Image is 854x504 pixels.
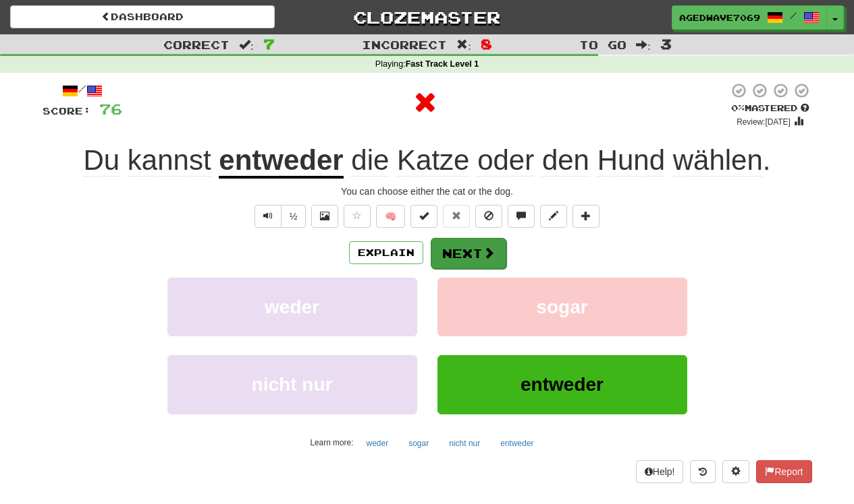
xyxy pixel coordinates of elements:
span: den [542,144,589,177]
span: Hund [597,144,665,177]
button: Next [431,238,506,269]
span: : [239,39,254,51]
span: 76 [99,100,122,117]
button: nicht nur [442,433,487,453]
button: Edit sentence (alt+d) [540,205,567,228]
a: Dashboard [10,5,275,28]
button: Report [756,460,811,483]
span: weder [265,296,319,317]
button: weder [359,433,396,453]
button: 🧠 [376,205,405,228]
div: You can choose either the cat or the dog. [43,185,812,198]
div: Text-to-speech controls [252,205,306,228]
a: Clozemaster [295,5,560,29]
button: Favorite sentence (alt+f) [344,205,371,228]
button: Show image (alt+x) [311,205,338,228]
span: Du [83,144,119,177]
span: AgedWave7069 [679,11,760,24]
button: Discuss sentence (alt+u) [508,205,535,228]
button: entweder [437,355,687,414]
span: . [344,144,771,177]
div: / [43,82,122,99]
button: Play sentence audio (ctl+space) [255,205,282,228]
button: entweder [493,433,541,453]
button: sogar [437,278,687,336]
a: AgedWave7069 / [672,5,827,30]
span: Score: [43,105,91,117]
strong: Fast Track Level 1 [406,59,479,69]
span: sogar [536,296,587,317]
button: sogar [401,433,436,453]
span: wählen [673,144,763,177]
small: Review: [DATE] [737,117,791,127]
button: Round history (alt+y) [690,460,716,483]
span: entweder [521,374,604,395]
button: Add to collection (alt+a) [572,205,599,228]
span: : [636,39,651,51]
span: die [351,144,389,177]
span: kannst [128,144,211,177]
span: : [456,39,471,51]
span: 8 [481,36,492,52]
button: Help! [636,460,684,483]
span: / [790,11,797,20]
span: 0 % [731,102,745,113]
button: ½ [281,205,306,228]
span: Correct [163,38,230,51]
small: Learn more: [310,438,353,447]
button: weder [167,278,417,336]
span: 3 [660,36,672,52]
button: Explain [349,241,423,264]
span: To go [579,38,626,51]
u: entweder [219,144,343,179]
button: Ignore sentence (alt+i) [475,205,502,228]
span: Katze [397,144,469,177]
span: Incorrect [362,38,447,51]
button: Reset to 0% Mastered (alt+r) [443,205,470,228]
div: Mastered [728,102,812,115]
span: 7 [263,36,275,52]
button: Set this sentence to 100% Mastered (alt+m) [410,205,437,228]
span: oder [477,144,534,177]
span: nicht nur [252,374,333,395]
button: nicht nur [167,355,417,414]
